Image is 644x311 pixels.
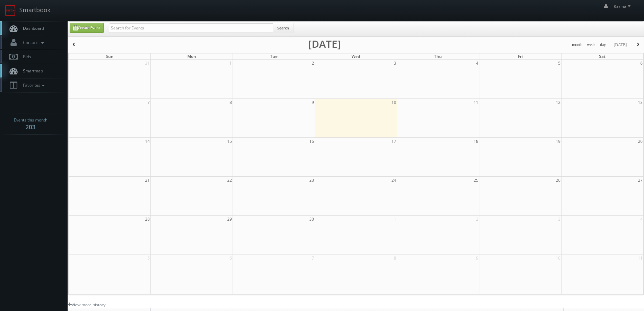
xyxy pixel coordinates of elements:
button: day [598,41,609,49]
span: Sat [599,53,605,59]
span: 1 [393,216,397,223]
span: 2 [475,216,479,223]
span: 30 [309,216,315,223]
a: View more history [68,302,105,308]
span: Tue [270,53,278,59]
span: 16 [309,138,315,145]
span: 5 [147,254,150,262]
span: 3 [557,216,561,223]
span: 6 [640,60,643,67]
span: Thu [434,53,442,59]
span: 20 [637,138,643,145]
span: 4 [475,60,479,67]
span: 23 [309,177,315,184]
input: Search for Events [109,23,273,33]
span: 24 [391,177,397,184]
span: 10 [555,254,561,262]
span: 18 [473,138,479,145]
span: 8 [229,99,233,106]
span: Bids [20,54,31,60]
strong: 203 [25,123,35,131]
span: 3 [393,60,397,67]
span: 13 [637,99,643,106]
span: 26 [555,177,561,184]
span: Dashboard [20,25,44,31]
span: 14 [144,138,150,145]
span: 4 [640,216,643,223]
span: 17 [391,138,397,145]
span: 12 [555,99,561,106]
span: 7 [311,254,315,262]
span: 19 [555,138,561,145]
span: 2 [311,60,315,67]
button: week [585,41,598,49]
span: 10 [391,99,397,106]
button: [DATE] [611,41,629,49]
span: 28 [144,216,150,223]
span: 27 [637,177,643,184]
button: Search [273,23,293,33]
span: Smartmap [20,68,43,74]
span: 22 [226,177,233,184]
span: Karina [614,3,633,9]
span: Fri [518,53,523,59]
h2: [DATE] [308,41,341,47]
span: 1 [229,60,233,67]
span: 11 [473,99,479,106]
span: Contacts [20,40,46,45]
button: month [570,41,585,49]
span: 21 [144,177,150,184]
span: 31 [144,60,150,67]
span: 9 [311,99,315,106]
span: Events this month [14,117,47,124]
span: Wed [352,53,360,59]
span: 25 [473,177,479,184]
img: smartbook-logo.png [5,5,16,16]
span: 11 [637,254,643,262]
span: Sun [106,53,114,59]
span: Favorites [20,82,46,88]
span: 6 [229,254,233,262]
span: 9 [475,254,479,262]
span: 7 [147,99,150,106]
span: 8 [393,254,397,262]
span: Mon [187,53,196,59]
span: 29 [226,216,233,223]
span: 15 [226,138,233,145]
span: 5 [557,60,561,67]
a: Create Event [70,23,104,33]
